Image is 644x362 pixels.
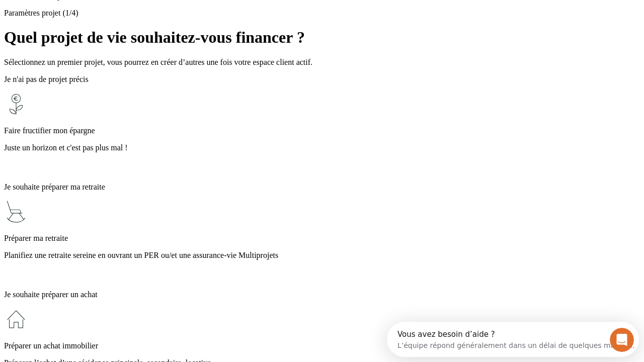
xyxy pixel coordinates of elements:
[610,328,634,352] iframe: Intercom live chat
[4,58,312,66] span: Sélectionnez un premier projet, vous pourrez en créer d’autres une fois votre espace client actif.
[4,9,640,18] p: Paramètres projet (1/4)
[4,341,640,350] p: Préparer un achat immobilier
[11,17,248,27] div: L’équipe répond généralement dans un délai de quelques minutes.
[4,183,640,192] p: Je souhaite préparer ma retraite
[387,322,639,357] iframe: Intercom live chat discovery launcher
[4,143,640,152] p: Juste un horizon et c'est pas plus mal !
[11,9,248,17] div: Vous avez besoin d’aide ?
[4,234,640,243] p: Préparer ma retraite
[4,4,277,32] div: Ouvrir le Messenger Intercom
[4,251,640,260] p: Planifiez une retraite sereine en ouvrant un PER ou/et une assurance-vie Multiprojets
[4,75,640,84] p: Je n'ai pas de projet précis
[4,28,640,47] h1: Quel projet de vie souhaitez-vous financer ?
[4,126,640,135] p: Faire fructifier mon épargne
[4,290,640,299] p: Je souhaite préparer un achat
